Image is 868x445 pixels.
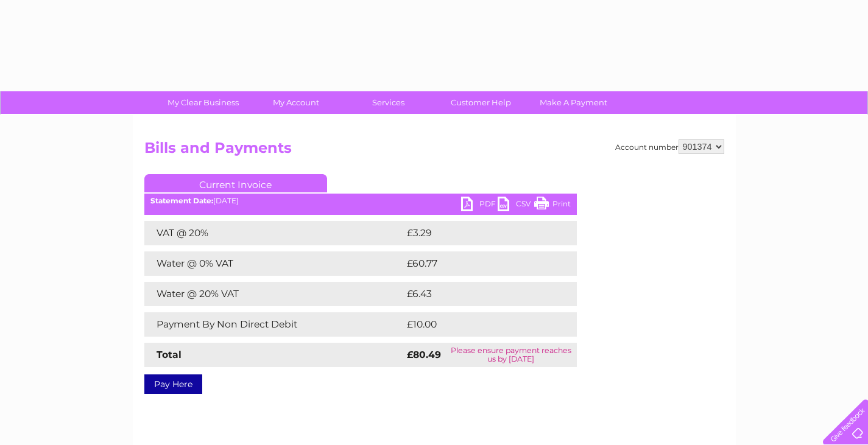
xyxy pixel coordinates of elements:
td: VAT @ 20% [144,221,404,245]
a: CSV [498,197,534,214]
a: Pay Here [144,374,202,394]
strong: £80.49 [407,349,441,360]
a: PDF [461,197,498,214]
b: Statement Date: [150,196,213,205]
a: Customer Help [431,91,531,114]
td: £10.00 [404,312,552,337]
div: [DATE] [144,197,577,205]
td: Payment By Non Direct Debit [144,312,404,337]
td: Please ensure payment reaches us by [DATE] [445,343,577,367]
td: £3.29 [404,221,548,245]
h2: Bills and Payments [144,139,724,163]
strong: Total [157,349,182,360]
td: £6.43 [404,282,548,306]
td: Water @ 0% VAT [144,251,404,276]
a: Current Invoice [144,174,327,192]
a: Make A Payment [523,91,624,114]
a: My Clear Business [153,91,253,114]
a: Print [534,197,571,214]
a: Services [338,91,439,114]
td: £60.77 [404,251,552,276]
div: Account number [615,139,724,154]
td: Water @ 20% VAT [144,282,404,306]
a: My Account [245,91,346,114]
